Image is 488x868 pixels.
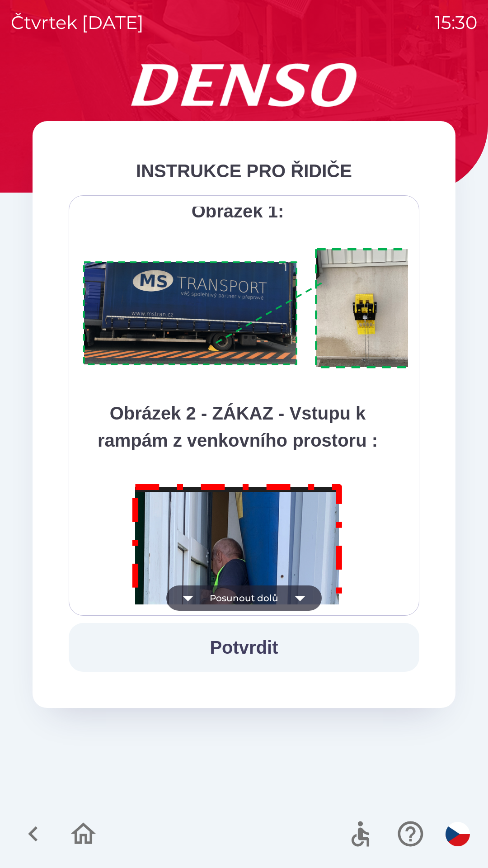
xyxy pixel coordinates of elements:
[192,201,284,221] strong: Obrázek 1:
[166,585,322,611] button: Posunout dolů
[69,157,419,184] div: INSTRUKCE PRO ŘIDIČE
[33,63,455,107] img: Logo
[11,9,144,36] p: čtvrtek [DATE]
[98,403,378,450] strong: Obrázek 2 - ZÁKAZ - Vstupu k rampám z venkovního prostoru :
[446,822,470,846] img: cs flag
[435,9,477,36] p: 15:30
[69,623,419,672] button: Potvrdit
[80,243,431,374] img: A1ym8hFSA0ukAAAAAElFTkSuQmCC
[122,472,353,804] img: M8MNayrTL6gAAAABJRU5ErkJggg==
